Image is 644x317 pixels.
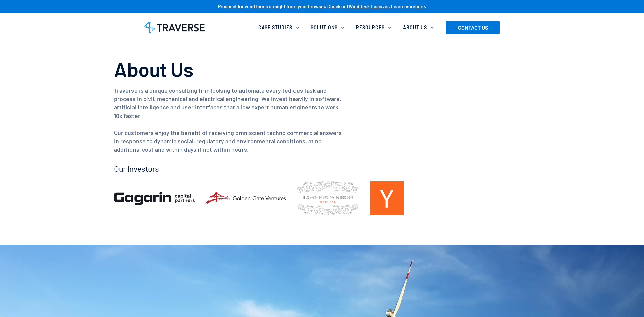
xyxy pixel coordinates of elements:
[114,164,530,174] h1: Our Investors
[446,21,500,34] a: CONTACT US
[425,4,426,9] strong: .
[352,20,399,35] div: Resources
[399,20,441,35] div: About Us
[114,86,342,154] p: Traverse is a unique consulting firm looking to automate every tedious task and process in civil,...
[348,4,389,9] a: WindDesk Discover
[356,24,385,31] div: Resources
[218,4,348,9] strong: Prospect for wind farms straight from your browser. Check out
[389,4,415,9] strong: . Learn more
[403,24,427,31] div: About Us
[114,57,530,81] h1: About Us
[258,24,292,31] div: Case Studies
[307,20,352,35] div: Solutions
[415,4,425,9] a: here
[311,24,338,31] div: Solutions
[254,20,307,35] div: Case Studies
